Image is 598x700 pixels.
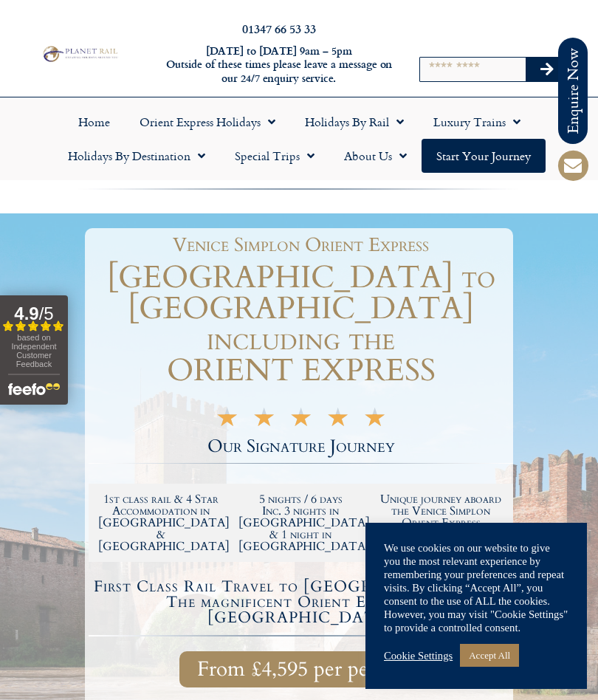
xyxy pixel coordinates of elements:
h2: 1st class rail & 4 Star Accommodation in [GEOGRAPHIC_DATA] & [GEOGRAPHIC_DATA] [98,493,224,552]
h2: Unique journey aboard the Venice Simplon Orient Express [378,493,504,529]
i: ★ [289,414,312,428]
i: ★ [326,414,349,428]
a: Special Trips [220,139,329,173]
button: Search [526,58,568,81]
a: From £4,595 per person [179,651,423,687]
a: Luxury Trains [419,105,535,139]
a: Home [63,105,125,139]
a: Holidays by Destination [53,139,220,173]
i: ★ [363,414,386,428]
a: 01347 66 53 33 [242,20,316,37]
h2: Our Signature Journey [89,438,513,456]
nav: Menu [7,105,591,173]
h2: 5 nights / 6 days Inc. 3 nights in [GEOGRAPHIC_DATA] & 1 night in [GEOGRAPHIC_DATA] [238,493,364,552]
a: Accept All [460,644,519,667]
a: About Us [329,139,422,173]
span: From £4,595 per person [197,660,405,679]
a: Orient Express Holidays [125,105,290,139]
h4: First Class Rail Travel to [GEOGRAPHIC_DATA] & The magnificent Orient Express to [GEOGRAPHIC_DATA] [91,579,511,625]
h1: Venice Simplon Orient Express [96,236,506,255]
a: Start your Journey [422,139,546,173]
h1: [GEOGRAPHIC_DATA] to [GEOGRAPHIC_DATA] including the ORIENT EXPRESS [89,262,513,386]
h6: [DATE] to [DATE] 9am – 5pm Outside of these times please leave a message on our 24/7 enquiry serv... [163,44,395,86]
i: ★ [252,414,275,428]
a: Cookie Settings [384,649,453,662]
img: Planet Rail Train Holidays Logo [40,44,120,64]
div: 5/5 [216,411,386,428]
div: We use cookies on our website to give you the most relevant experience by remembering your prefer... [384,541,568,634]
a: Holidays by Rail [290,105,419,139]
i: ★ [216,414,238,428]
